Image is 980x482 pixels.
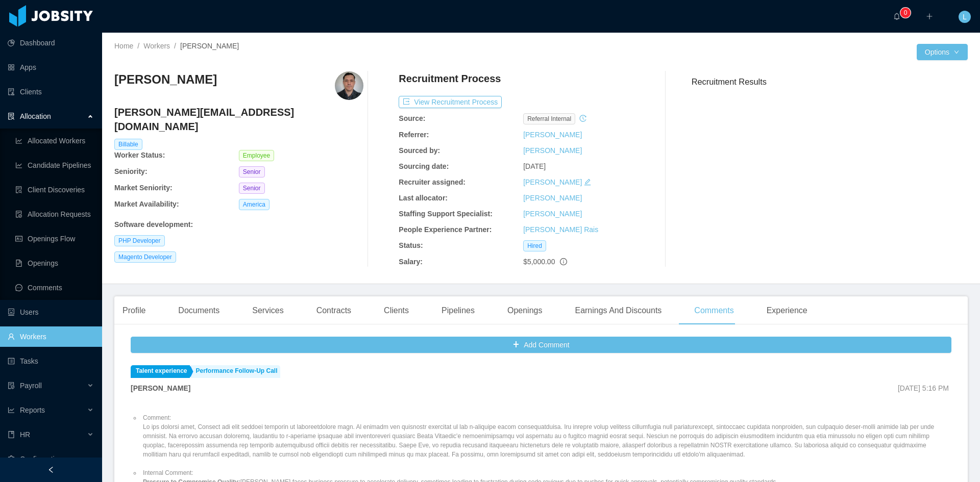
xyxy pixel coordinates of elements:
b: Sourced by: [399,146,440,155]
span: Allocation [20,112,51,120]
a: [PERSON_NAME] [523,146,582,155]
sup: 0 [900,8,911,18]
li: Comment: Lo ips dolorsi amet, Consect adi elit seddoei temporin ut laboreetdolore magn. Al enimad... [141,413,951,459]
b: Salary: [399,258,423,266]
span: Reports [20,406,45,414]
a: [PERSON_NAME] [523,131,582,139]
a: icon: messageComments [15,277,94,298]
span: Senior [239,166,265,177]
a: [PERSON_NAME] [523,194,582,202]
a: icon: line-chartCandidate Pipelines [15,155,94,175]
a: [PERSON_NAME] [523,210,582,218]
i: icon: file-protect [8,382,15,389]
span: Magento Developer [114,251,176,263]
b: Staffing Support Specialist: [399,210,493,218]
strong: [PERSON_NAME] [131,384,190,392]
i: icon: book [8,431,15,438]
b: Seniority: [114,167,148,175]
i: icon: plus [926,13,933,20]
i: icon: bell [893,13,900,20]
b: Market Availability: [114,200,179,208]
button: Optionsicon: down [917,44,968,60]
a: icon: appstoreApps [8,57,94,78]
span: / [137,42,139,50]
a: icon: profileTasks [8,351,94,371]
b: Worker Status: [114,151,165,159]
i: icon: solution [8,113,15,120]
span: Employee [239,150,274,161]
div: Clients [376,296,417,325]
span: / [174,42,176,50]
a: Home [114,42,133,50]
span: L [963,11,967,23]
a: icon: robotUsers [8,302,94,322]
span: $5,000.00 [523,258,555,266]
a: icon: file-searchClient Discoveries [15,180,94,200]
span: PHP Developer [114,235,165,246]
a: icon: idcardOpenings Flow [15,229,94,249]
span: Referral internal [523,113,575,124]
b: Referrer: [399,131,429,139]
div: Earnings And Discounts [567,296,670,325]
a: icon: file-doneAllocation Requests [15,204,94,224]
b: Market Seniority: [114,184,173,192]
a: [PERSON_NAME] [523,178,582,186]
b: People Experience Partner: [399,225,492,234]
b: Last allocator: [399,194,448,202]
a: icon: userWorkers [8,326,94,347]
button: icon: exportView Recruitment Process [399,96,502,108]
div: Services [244,296,291,325]
i: icon: setting [8,455,15,463]
b: Source: [399,114,425,122]
i: icon: line-chart [8,407,15,414]
a: icon: auditClients [8,82,94,102]
h4: [PERSON_NAME][EMAIL_ADDRESS][DOMAIN_NAME] [114,105,363,134]
span: Configuration [20,455,62,463]
div: Openings [499,296,551,325]
button: icon: plusAdd Comment [131,337,951,353]
a: icon: exportView Recruitment Process [399,98,502,106]
a: Talent experience [131,365,190,378]
span: America [239,199,269,210]
h3: Recruitment Results [692,75,968,88]
img: 0c31eb80-9540-11ea-8a62-dbf7e35ad510_6758f7377f4b1-400w.png [335,71,363,100]
h3: [PERSON_NAME] [114,71,217,88]
div: Profile [114,296,154,325]
a: icon: file-textOpenings [15,253,94,273]
a: icon: pie-chartDashboard [8,33,94,53]
b: Software development : [114,220,193,229]
span: HR [20,430,30,439]
span: [PERSON_NAME] [180,42,239,50]
a: Workers [143,42,170,50]
div: Comments [686,296,742,325]
a: Performance Follow-Up Call [191,365,280,378]
span: Hired [523,240,546,251]
span: Billable [114,139,142,150]
span: info-circle [560,258,567,265]
b: Sourcing date: [399,162,449,170]
a: icon: line-chartAllocated Workers [15,131,94,151]
div: Contracts [308,296,359,325]
span: Payroll [20,382,42,390]
div: Experience [758,296,816,325]
h4: Recruitment Process [399,71,501,86]
b: Status: [399,241,423,249]
a: [PERSON_NAME] Rais [523,225,598,234]
span: [DATE] [523,162,546,170]
b: Recruiter assigned: [399,178,465,186]
i: icon: history [579,115,586,122]
i: icon: edit [584,179,591,186]
div: Pipelines [433,296,483,325]
span: [DATE] 5:16 PM [898,384,949,392]
div: Documents [170,296,228,325]
span: Senior [239,183,265,194]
